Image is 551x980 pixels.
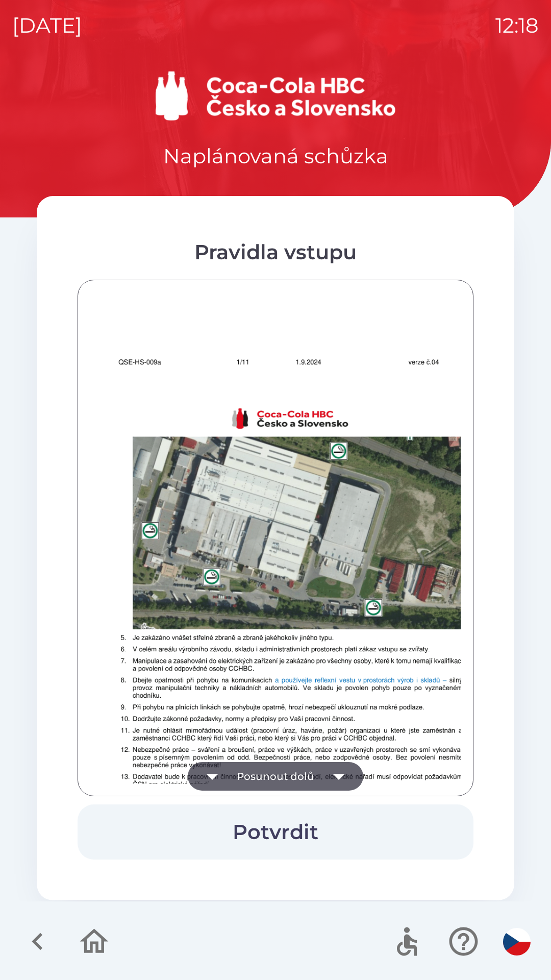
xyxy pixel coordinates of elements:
[78,804,473,860] button: Potvrdit
[163,141,388,171] p: Naplánovaná schůzka
[78,237,473,267] div: Pravidla vstupu
[188,762,363,791] button: Posunout dolů
[37,71,514,120] img: Logo
[495,10,539,41] p: 12:18
[90,390,486,950] img: VGglmRcuQ4JDeG8FRTn2z89J9hbt9UD20+fv+0zBkYP+EYEcIxD+ESX5shAQAkJACAgBISAEhIAQyCEERCDkkIGW2xQCQkAIC...
[503,928,531,955] img: cs flag
[12,10,82,41] p: [DATE]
